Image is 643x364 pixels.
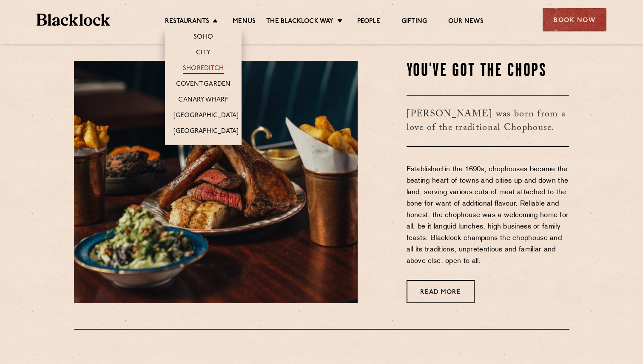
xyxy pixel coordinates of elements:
img: BL_Textured_Logo-footer-cropped.svg [37,14,110,26]
a: City [196,49,211,58]
a: Menus [233,17,256,27]
a: Canary Wharf [178,96,228,105]
a: Read More [407,280,475,303]
a: The Blacklock Way [266,17,333,27]
div: Book Now [543,8,606,31]
a: Our News [448,17,484,27]
a: [GEOGRAPHIC_DATA] [174,127,239,137]
p: Established in the 1690s, chophouses became the beating heart of towns and cities up and down the... [407,164,569,267]
a: People [357,17,380,27]
a: Shoreditch [183,65,224,74]
h2: You've Got The Chops [407,61,569,82]
a: Gifting [401,17,427,27]
a: Soho [193,33,213,42]
h3: [PERSON_NAME] was born from a love of the traditional Chophouse. [407,95,569,147]
a: [GEOGRAPHIC_DATA] [174,112,239,121]
a: Covent Garden [176,80,231,90]
a: Restaurants [165,17,209,27]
